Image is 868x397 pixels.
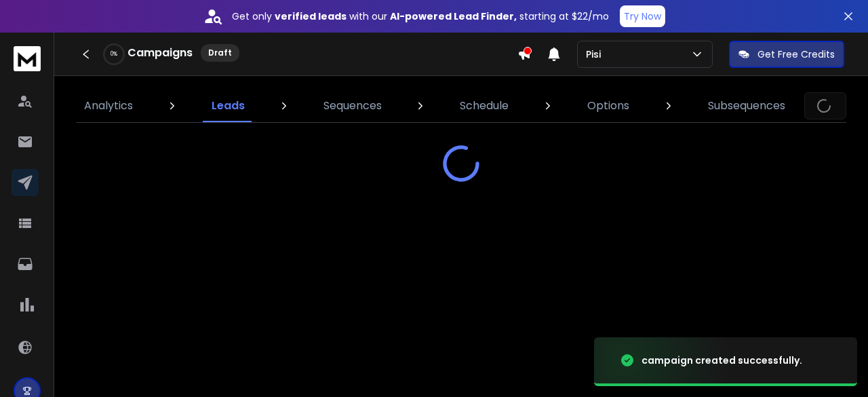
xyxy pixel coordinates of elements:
[642,354,802,367] div: campaign created successfully.
[460,98,509,114] p: Schedule
[111,50,117,58] p: 0 %
[323,98,382,114] p: Sequences
[624,10,661,23] p: Try Now
[275,10,347,23] strong: verified leads
[586,48,606,61] p: Pisi
[700,90,793,122] a: Subsequences
[201,44,239,62] div: Draft
[708,98,785,114] p: Subsequences
[452,90,517,122] a: Schedule
[14,46,41,71] img: logo
[203,90,253,122] a: Leads
[620,5,665,27] button: Try Now
[315,90,390,122] a: Sequences
[390,10,517,23] strong: AI-powered Lead Finder,
[729,41,844,68] button: Get Free Credits
[757,48,835,61] p: Get Free Credits
[84,98,133,114] p: Analytics
[579,90,637,122] a: Options
[232,10,609,23] p: Get only with our starting at $22/mo
[127,45,193,61] h1: Campaigns
[587,98,629,114] p: Options
[76,90,141,122] a: Analytics
[212,98,245,114] p: Leads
